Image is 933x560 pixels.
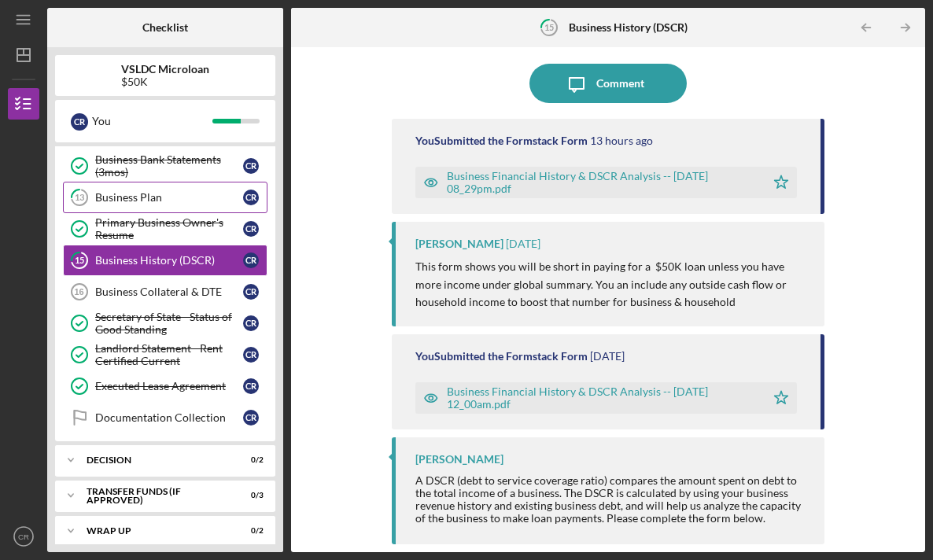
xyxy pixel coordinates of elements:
a: Primary Business Owner's ResumeCR [63,213,267,245]
a: Secretary of State - Status of Good StandingCR [63,308,267,339]
div: C R [243,284,259,300]
div: [PERSON_NAME] [415,453,503,466]
div: Wrap Up [87,526,224,536]
div: Business Financial History & DSCR Analysis -- [DATE] 12_00am.pdf [447,385,758,411]
time: 2025-08-04 16:52 [506,238,540,250]
div: C R [243,252,259,268]
div: Secretary of State - Status of Good Standing [95,311,243,336]
div: C R [243,347,259,363]
div: Decision [87,455,224,465]
div: You Submitted the Formstack Form [415,134,588,147]
div: Landlord Statement - Rent Certified Current [95,342,243,367]
b: Checklist [142,21,188,34]
div: Transfer Funds (If Approved) [87,487,224,505]
a: 13Business PlanCR [63,182,267,213]
div: C R [243,221,259,237]
time: 2025-08-04 04:00 [590,350,625,363]
a: 15Business History (DSCR)CR [63,245,267,276]
div: C R [243,190,259,205]
b: VSLDC Microloan [121,63,209,76]
div: Business Financial History & DSCR Analysis -- [DATE] 08_29pm.pdf [447,170,758,195]
time: 2025-08-15 00:29 [590,134,653,147]
b: Business History (DSCR) [569,21,688,34]
a: Executed Lease AgreementCR [63,370,267,402]
a: 16Business Collateral & DTECR [63,276,267,308]
div: Primary Business Owner's Resume [95,216,243,241]
div: C R [71,113,88,131]
div: Business Collateral & DTE [95,286,243,298]
div: 0 / 3 [235,491,264,500]
div: Business History (DSCR) [95,254,243,267]
tspan: 15 [75,256,84,266]
button: Business Financial History & DSCR Analysis -- [DATE] 12_00am.pdf [415,382,797,414]
div: C R [243,410,259,426]
div: You [92,108,212,134]
div: Documentation Collection [95,411,243,424]
div: C R [243,315,259,331]
div: 0 / 2 [235,455,264,465]
div: [PERSON_NAME] [415,238,503,250]
tspan: 13 [75,193,84,203]
a: Landlord Statement - Rent Certified CurrentCR [63,339,267,370]
div: 0 / 2 [235,526,264,536]
div: Business Bank Statements (3mos) [95,153,243,179]
a: Business Bank Statements (3mos)CR [63,150,267,182]
div: C R [243,158,259,174]
div: C R [243,378,259,394]
div: Executed Lease Agreement [95,380,243,392]
tspan: 15 [544,22,553,32]
div: Comment [596,64,644,103]
button: Business Financial History & DSCR Analysis -- [DATE] 08_29pm.pdf [415,167,797,198]
p: This form shows you will be short in paying for a $50K loan unless you have more income under glo... [415,258,809,311]
a: Documentation CollectionCR [63,402,267,433]
div: $50K [121,76,209,88]
div: Business Plan [95,191,243,204]
text: CR [18,532,29,541]
tspan: 16 [74,287,83,297]
button: Comment [529,64,687,103]
button: CR [8,521,39,552]
div: A DSCR (debt to service coverage ratio) compares the amount spent on debt to the total income of ... [415,474,809,525]
div: You Submitted the Formstack Form [415,350,588,363]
